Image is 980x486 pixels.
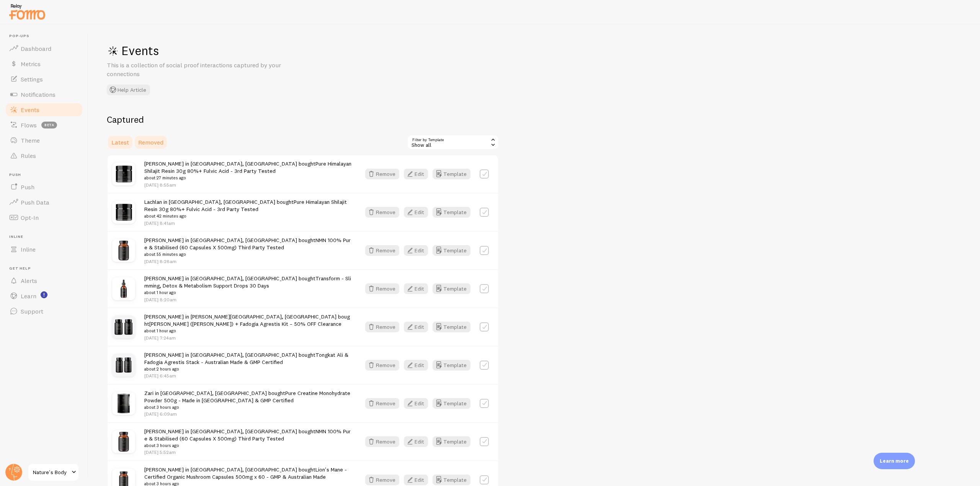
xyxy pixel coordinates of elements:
h1: Events [107,43,336,59]
a: Edit [404,436,433,447]
span: Nature's Body [33,468,69,477]
img: T50copy_small.jpg [112,277,135,300]
a: NMN 100% Pure & Stabilised (60 Capsules X 500mg) Third Party Tested [144,237,351,251]
span: Lachlan in [GEOGRAPHIC_DATA], [GEOGRAPHIC_DATA] bought [144,198,351,220]
button: Edit [404,475,428,485]
span: Flows [21,121,37,129]
a: Pure Creatine Monohydrate Powder 500g - Made in [GEOGRAPHIC_DATA] & GMP Certified [144,390,350,404]
button: Remove [365,207,399,218]
button: Edit [404,360,428,371]
a: Push Data [5,195,83,210]
p: Learn more [880,457,909,465]
button: Remove [365,169,399,179]
button: Edit [404,322,428,332]
button: Edit [404,398,428,409]
span: Zari in [GEOGRAPHIC_DATA], [GEOGRAPHIC_DATA] bought [144,390,351,411]
span: Settings [21,75,43,83]
a: Nature's Body [28,463,79,481]
a: Alerts [5,273,83,288]
small: about 42 minutes ago [144,213,351,219]
span: Rules [21,152,36,159]
button: Template [433,436,470,447]
img: fomo-relay-logo-orange.svg [8,2,46,21]
button: Edit [404,169,428,179]
button: Remove [365,436,399,447]
span: [PERSON_NAME] in [GEOGRAPHIC_DATA], [GEOGRAPHIC_DATA] bought [144,160,351,182]
button: Template [433,322,470,332]
a: Opt-In [5,210,83,225]
button: Template [433,207,470,218]
small: about 3 hours ago [144,404,351,411]
span: Inline [21,245,36,253]
button: Template [433,169,470,179]
a: Tongkat Ali & Fadogia Agrestis Stack - Australian Made & GMP Certified [144,351,348,366]
a: Support [5,304,83,319]
button: Remove [365,360,399,371]
span: Dashboard [21,45,51,52]
span: [PERSON_NAME] in [GEOGRAPHIC_DATA], [GEOGRAPHIC_DATA] bought [144,351,351,373]
a: Transform - Slimming, Detox & Metabolism Support Drops 30 Days [144,275,351,289]
p: [DATE] 6:09am [144,411,351,417]
a: Edit [404,322,433,332]
small: about 27 minutes ago [144,174,351,181]
button: Template [433,475,470,485]
a: [PERSON_NAME] ([PERSON_NAME]) + Fadogia Agrestis Kit – 50% OFF Clearance [149,320,341,327]
a: Lion's Mane - Certified Organic Mushroom Capsules 500mg x 60 - GMP & Australian Made [144,466,347,480]
small: about 3 hours ago [144,442,351,449]
span: Pop-ups [9,34,83,39]
a: Flows beta [5,117,83,133]
img: TongkatAliLongJack_FadogiaAgrestis_small.png [112,354,135,377]
a: Dashboard [5,41,83,56]
button: Template [433,283,470,294]
a: Settings [5,72,83,87]
span: Metrics [21,60,41,68]
span: Inline [9,234,83,239]
span: Learn [21,292,36,300]
img: creatinebottle2_small.jpg [112,392,135,415]
button: Edit [404,283,428,294]
p: [DATE] 8:41am [144,220,351,226]
button: Template [433,398,470,409]
button: Template [433,360,470,371]
span: Alerts [21,277,37,284]
a: Template [433,245,470,256]
span: Push [9,172,83,177]
span: Notifications [21,91,56,98]
a: Removed [134,135,168,150]
span: Push Data [21,198,49,206]
span: Opt-In [21,214,39,221]
span: Theme [21,137,40,144]
a: Inline [5,242,83,257]
button: Remove [365,322,399,332]
a: Edit [404,360,433,371]
a: Edit [404,398,433,409]
p: This is a collection of social proof interactions captured by your connections [107,61,291,78]
svg: <p>Watch New Feature Tutorials!</p> [41,291,47,298]
img: 75e7a0a192d9743cfc47573eb8082576435d8a93_1_small.png [112,201,135,224]
a: Pure Himalayan Shilajit Resin 30g 80%+ Fulvic Acid - 3rd Party Tested [144,160,351,174]
img: ssecondkit_small.png [112,315,135,338]
button: Remove [365,398,399,409]
h2: Captured [107,114,499,125]
a: Notifications [5,87,83,102]
a: NMN 100% Pure & Stabilised (60 Capsules X 500mg) Third Party Tested [144,428,351,442]
p: [DATE] 5:52am [144,449,351,455]
span: [PERSON_NAME] in [GEOGRAPHIC_DATA], [GEOGRAPHIC_DATA] bought [144,237,351,258]
span: [PERSON_NAME] in [GEOGRAPHIC_DATA], [GEOGRAPHIC_DATA] bought [144,275,351,296]
a: Events [5,102,83,117]
span: Support [21,307,43,315]
small: about 2 hours ago [144,366,351,372]
span: [PERSON_NAME] in [GEOGRAPHIC_DATA], [GEOGRAPHIC_DATA] bought [144,428,351,449]
p: [DATE] 7:24am [144,335,351,341]
span: Latest [111,138,129,146]
a: Edit [404,283,433,294]
span: Get Help [9,266,83,271]
img: nmnbig1_small.jpg [112,239,135,262]
small: about 55 minutes ago [144,251,351,258]
img: 75e7a0a192d9743cfc47573eb8082576435d8a93_1_small.png [112,163,135,185]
